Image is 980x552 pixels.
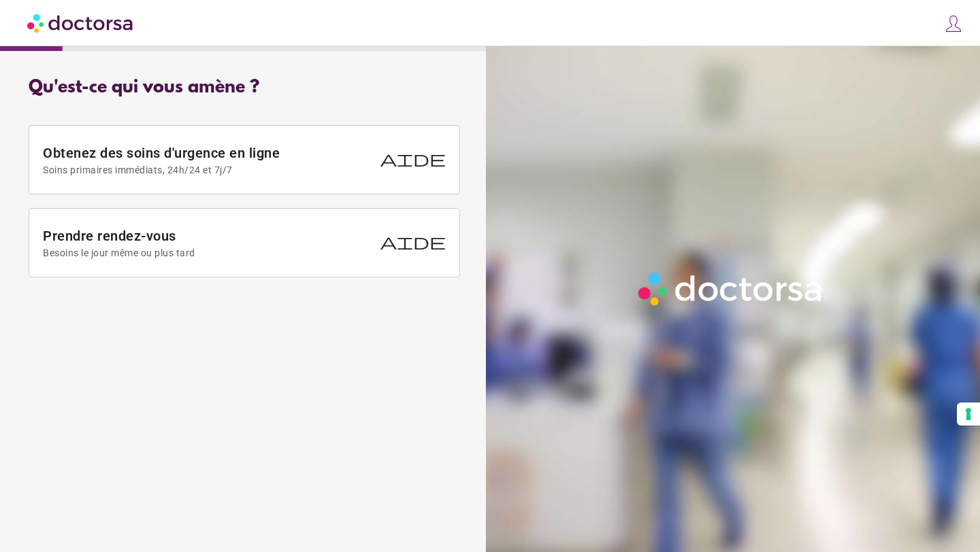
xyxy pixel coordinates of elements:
img: Logo-Doctorsa-trans-White-partial-flat.png [633,267,829,311]
font: Besoins le jour même ou plus tard [43,247,195,258]
font: Prendre rendez-vous [43,228,176,244]
button: Your consent preferences for tracking technologies [957,402,980,426]
font: Obtenez des soins d'urgence en ligne [43,145,280,161]
font: Qu'est-ce qui vous amène ? [29,77,259,98]
font: aide [380,149,446,168]
img: Doctorsa.com [27,7,135,38]
img: icons8-customer-100.png [944,14,963,33]
font: Soins primaires immédiats, 24h/24 et 7j/7 [43,165,233,175]
font: aide [380,232,446,251]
